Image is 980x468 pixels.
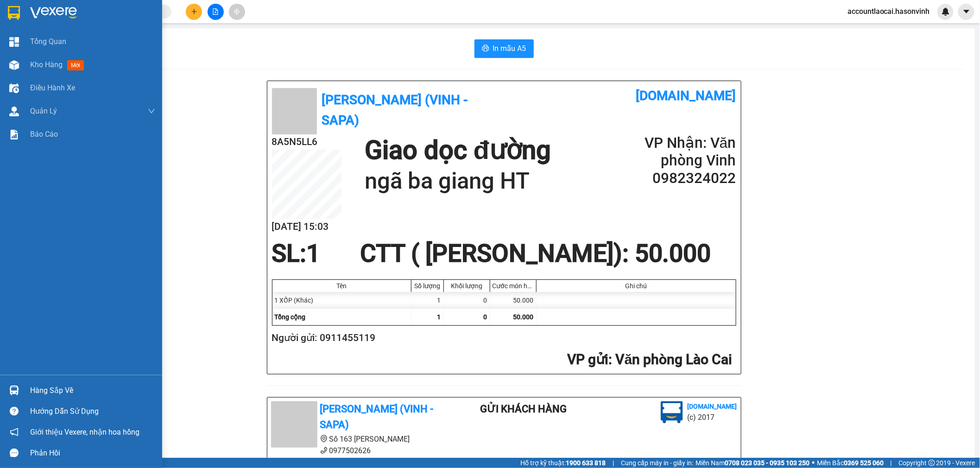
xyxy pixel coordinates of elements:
div: 50.000 [490,292,537,309]
button: caret-down [958,4,974,20]
b: [DOMAIN_NAME] [636,88,736,103]
span: 50.000 [513,313,534,321]
span: copyright [929,460,935,466]
span: Miền Bắc [817,458,884,468]
img: warehouse-icon [9,386,19,395]
span: ⚪️ [812,461,815,465]
div: Khối lượng [446,282,487,290]
strong: 0369 525 060 [844,459,884,467]
h2: 8A5N5LL6 [272,134,341,150]
button: file-add [208,4,224,20]
h2: [DATE] 15:03 [272,219,341,234]
div: 0 [444,292,490,309]
h2: 0982324022 [625,170,736,187]
h2: Người gửi: 0911455119 [272,330,733,346]
b: Gửi khách hàng [480,403,567,415]
span: accountlaocai.hasonvinh [840,6,937,17]
h1: Giao dọc đường [49,54,171,118]
img: logo-vxr [8,6,20,20]
span: aim [234,8,240,15]
h2: VP Nhận: Văn phòng Vinh [625,134,736,170]
span: Giới thiệu Vexere, nhận hoa hồng [30,426,139,438]
span: Tổng cộng [275,313,306,321]
li: 0977502626 [271,445,443,456]
img: warehouse-icon [9,83,19,93]
div: 1 [411,292,444,309]
span: message [10,449,19,457]
img: solution-icon [9,130,19,139]
strong: 1900 633 818 [566,459,606,467]
span: 1 [307,239,321,268]
span: | [891,458,892,468]
span: file-add [212,8,219,15]
span: Điều hành xe [30,82,75,94]
b: [DOMAIN_NAME] [688,403,737,410]
h2: 8A5N5LL6 [5,54,75,69]
strong: 0708 023 035 - 0935 103 250 [725,459,809,467]
b: [PERSON_NAME] (Vinh - Sapa) [320,403,434,431]
b: [DOMAIN_NAME] [124,7,224,23]
span: | [613,458,614,468]
b: [PERSON_NAME] (Vinh - Sapa) [322,92,468,128]
div: Phản hồi [30,446,155,460]
span: Quản Lý [30,105,57,117]
button: plus [186,4,202,20]
img: icon-new-feature [942,7,950,16]
span: SL: [272,239,307,268]
div: Ghi chú [539,282,733,290]
h1: ngã ba giang HT [365,166,551,196]
button: printerIn mẫu A5 [474,39,534,58]
img: warehouse-icon [9,107,19,116]
span: 0 [484,313,487,321]
span: VP gửi [568,351,609,367]
li: Số 163 [PERSON_NAME] [271,433,443,445]
span: Miền Nam [695,458,809,468]
span: printer [482,44,489,53]
span: Hỗ trợ kỹ thuật: [520,458,606,468]
img: logo.jpg [661,401,683,424]
span: plus [191,8,197,15]
h1: Giao dọc đường [365,134,551,166]
span: phone [320,447,328,454]
span: question-circle [10,407,19,416]
div: CTT ( [PERSON_NAME]) : 50.000 [354,240,717,267]
button: aim [229,4,245,20]
span: caret-down [962,7,971,16]
img: dashboard-icon [9,37,19,47]
div: Số lượng [414,282,441,290]
b: [PERSON_NAME] (Vinh - Sapa) [39,12,139,47]
div: Hàng sắp về [30,384,155,398]
img: warehouse-icon [9,60,19,70]
div: Hướng dẫn sử dụng [30,405,155,418]
div: Cước món hàng [493,282,534,290]
span: mới [67,60,84,70]
span: Tổng Quan [30,36,66,47]
h2: : Văn phòng Lào Cai [272,350,733,369]
span: 1 [437,313,441,321]
span: Báo cáo [30,128,58,140]
span: notification [10,428,19,436]
span: Cung cấp máy in - giấy in: [621,458,693,468]
div: 1 XỐP (Khác) [272,292,411,309]
span: down [148,108,155,115]
li: (c) 2017 [688,411,737,423]
span: environment [320,435,328,443]
span: In mẫu A5 [493,43,526,54]
div: Tên [275,282,409,290]
span: Kho hàng [30,60,63,69]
